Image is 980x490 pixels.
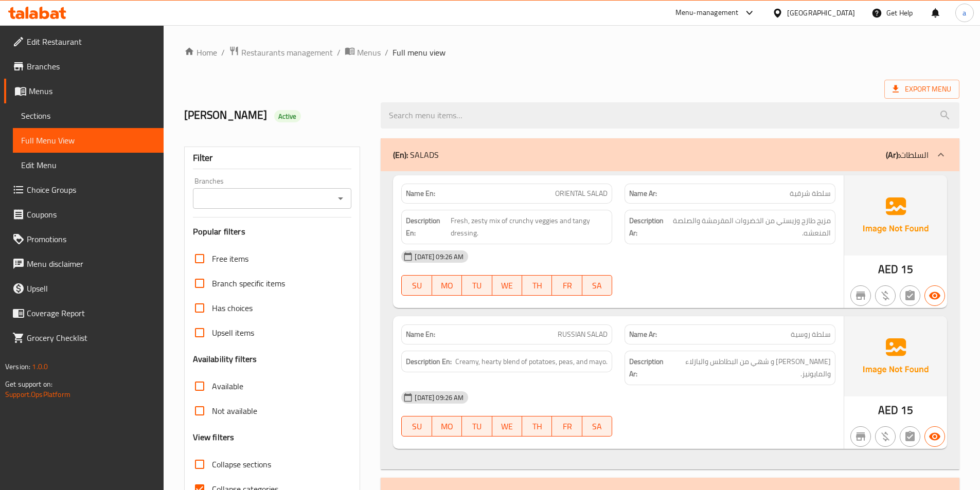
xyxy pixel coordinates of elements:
button: Not has choices [900,285,920,306]
button: FR [552,416,582,437]
span: Coupons [27,208,155,221]
a: Home [184,46,217,59]
span: Menu disclaimer [27,258,155,270]
a: Edit Restaurant [4,29,164,54]
span: سلطة شرقية [790,188,831,199]
div: (En): SALADS(Ar):السلطات [381,171,959,469]
button: SA [582,275,612,296]
span: Upsell [27,282,155,295]
strong: Description Ar: [629,355,669,380]
button: Available [924,426,945,447]
strong: Name En: [406,188,435,199]
strong: Description En: [406,355,452,368]
span: FR [556,419,578,434]
span: WE [496,419,518,434]
button: TU [462,416,492,437]
div: Filter [193,147,352,169]
span: Branches [27,60,155,72]
span: Full menu view [393,46,446,59]
div: (En): SALADS(Ar):السلطات [381,138,959,171]
button: SA [582,416,612,437]
span: a [963,7,966,19]
span: TH [526,419,548,434]
a: Upsell [4,276,164,301]
span: مزيج طازج وزيستي من الخضروات المقرمشة والصلصة المنعشه. [669,214,831,240]
button: TH [522,275,552,296]
b: (En): [393,147,408,162]
button: Not branch specific item [850,426,871,447]
strong: Description En: [406,214,449,240]
h3: View filters [193,431,235,443]
span: Creamy, hearty blend of potatoes, peas, and mayo. [455,355,608,368]
div: Active [274,110,301,122]
p: SALADS [393,149,439,161]
span: Edit Restaurant [27,35,155,48]
span: TU [466,278,488,293]
p: السلطات [886,149,929,161]
strong: Name En: [406,329,435,340]
button: WE [492,416,522,437]
a: Menu disclaimer [4,251,164,276]
span: AED [878,259,898,279]
nav: breadcrumb [184,46,959,59]
button: Open [333,191,348,206]
span: Coverage Report [27,307,155,319]
span: Export Menu [893,83,951,96]
span: Edit Menu [21,159,155,171]
span: Available [212,380,243,392]
strong: Name Ar: [629,329,657,340]
span: Free items [212,252,248,265]
span: Promotions [27,233,155,245]
b: (Ar): [886,147,900,162]
span: Menus [29,85,155,97]
span: Export Menu [884,80,959,99]
span: Version: [5,360,30,373]
span: AED [878,400,898,420]
span: SA [586,278,608,293]
li: / [385,46,388,59]
span: Full Menu View [21,134,155,147]
a: Branches [4,54,164,79]
button: MO [432,416,462,437]
button: SU [401,275,432,296]
span: SU [406,419,427,434]
h3: Availability filters [193,353,257,365]
a: Sections [13,103,164,128]
a: Full Menu View [13,128,164,153]
span: MO [436,278,458,293]
a: Support.OpsPlatform [5,388,70,401]
button: Purchased item [875,285,896,306]
a: Choice Groups [4,177,164,202]
button: SU [401,416,432,437]
button: Not has choices [900,426,920,447]
a: Coupons [4,202,164,227]
h3: Popular filters [193,226,352,238]
span: Menus [357,46,381,59]
span: Collapse sections [212,458,271,470]
button: FR [552,275,582,296]
li: / [221,46,225,59]
span: TH [526,278,548,293]
a: Restaurants management [229,46,333,59]
span: Restaurants management [241,46,333,59]
img: Ae5nvW7+0k+MAAAAAElFTkSuQmCC [844,175,947,256]
span: Grocery Checklist [27,332,155,344]
a: Grocery Checklist [4,325,164,350]
span: [DATE] 09:26 AM [411,393,468,403]
input: search [381,102,959,129]
button: MO [432,275,462,296]
button: Not branch specific item [850,285,871,306]
span: Not available [212,405,257,417]
li: / [337,46,341,59]
span: 15 [901,259,913,279]
a: Edit Menu [13,153,164,177]
span: Choice Groups [27,184,155,196]
span: Sections [21,110,155,122]
span: RUSSIAN SALAD [558,329,608,340]
strong: Description Ar: [629,214,667,240]
span: [DATE] 09:26 AM [411,252,468,262]
span: SA [586,419,608,434]
a: Menus [4,79,164,103]
button: WE [492,275,522,296]
span: Has choices [212,302,253,314]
